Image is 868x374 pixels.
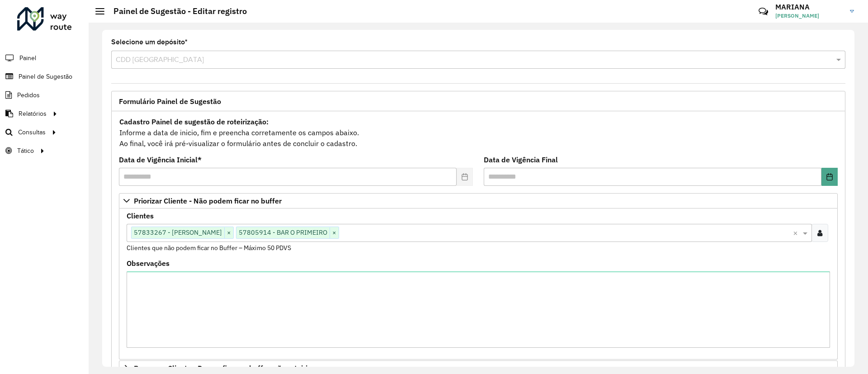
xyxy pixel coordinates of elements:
a: Contato Rápido [754,2,773,21]
span: Formulário Painel de Sugestão [119,98,221,105]
span: Clear all [793,227,801,238]
strong: Cadastro Painel de sugestão de roteirização: [119,117,269,126]
h3: MARIANA [775,3,843,11]
span: Pedidos [17,90,40,100]
span: Painel de Sugestão [19,72,72,81]
span: [PERSON_NAME] [775,12,843,20]
span: Relatórios [19,109,47,118]
h2: Painel de Sugestão - Editar registro [104,6,247,16]
a: Priorizar Cliente - Não podem ficar no buffer [119,193,838,208]
div: Informe a data de inicio, fim e preencha corretamente os campos abaixo. Ao final, você irá pré-vi... [119,116,838,149]
span: Consultas [18,128,46,137]
span: Tático [17,146,34,156]
span: × [224,227,233,238]
span: Priorizar Cliente - Não podem ficar no buffer [134,197,282,204]
button: Choose Date [821,168,838,186]
label: Data de Vigência Inicial [119,154,202,165]
span: × [330,227,339,238]
div: Priorizar Cliente - Não podem ficar no buffer [119,208,838,360]
span: 57805914 - BAR O PRIMEIRO [236,227,330,238]
span: 57833267 - [PERSON_NAME] [132,227,224,238]
label: Selecione um depósito [111,37,188,47]
label: Clientes [127,210,154,221]
small: Clientes que não podem ficar no Buffer – Máximo 50 PDVS [127,244,291,252]
label: Observações [127,258,170,269]
span: Preservar Cliente - Devem ficar no buffer, não roteirizar [134,365,318,372]
span: Painel [19,53,36,63]
label: Data de Vigência Final [484,154,558,165]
